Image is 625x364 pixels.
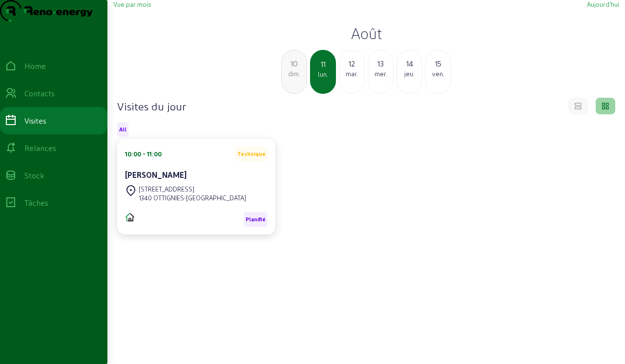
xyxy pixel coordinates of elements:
[282,58,307,69] div: 10
[397,58,422,69] div: 14
[237,150,266,157] span: Technique
[339,69,364,78] div: mar.
[24,142,56,154] div: Relances
[426,58,451,69] div: 15
[125,170,187,179] cam-card-title: [PERSON_NAME]
[368,69,393,78] div: mer.
[117,99,186,113] h4: Visites du jour
[24,115,46,127] div: Visites
[311,70,335,79] div: lun.
[282,69,307,78] div: dim.
[24,170,44,181] div: Stock
[246,216,266,223] span: Planifié
[24,87,55,99] div: Contacts
[125,150,162,158] div: 10:00 - 11:00
[113,24,619,42] h2: Août
[339,58,364,69] div: 12
[587,0,619,8] span: Aujourd'hui
[139,185,246,193] div: [STREET_ADDRESS]
[119,126,126,133] span: All
[125,212,135,222] img: CIME
[24,60,46,72] div: Home
[24,197,48,209] div: Tâches
[311,58,335,70] div: 11
[368,58,393,69] div: 13
[113,0,151,8] span: Vue par mois
[397,69,422,78] div: jeu.
[426,69,451,78] div: ven.
[139,193,246,202] div: 1340 OTTIGNIES-[GEOGRAPHIC_DATA]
